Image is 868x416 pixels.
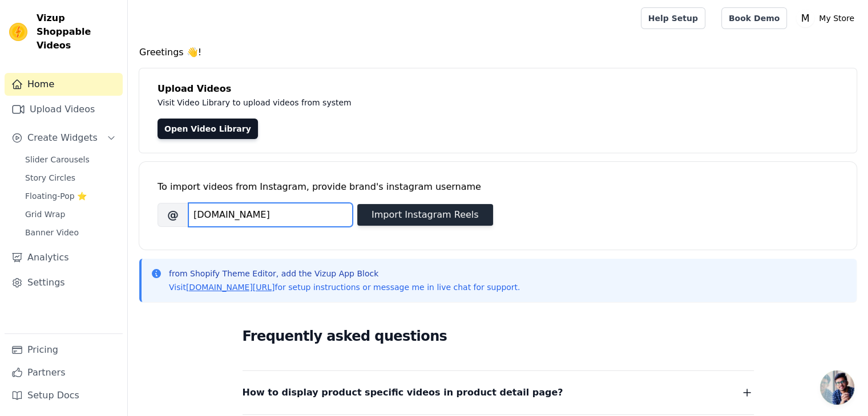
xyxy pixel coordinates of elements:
[5,127,123,149] button: Create Widgets
[25,209,65,220] span: Grid Wrap
[25,227,79,238] span: Banner Video
[158,96,669,109] p: Visit Video Library to upload videos from system
[158,119,258,139] a: Open Video Library
[18,170,123,186] a: Story Circles
[796,8,859,28] button: M My Store
[721,7,787,29] a: Book Demo
[186,283,275,292] a: [DOMAIN_NAME][URL]
[9,23,27,41] img: Vizup
[18,188,123,204] a: Floating-Pop ⭐
[25,172,75,183] span: Story Circles
[5,271,123,294] a: Settings
[243,385,563,401] span: How to display product specific videos in product detail page?
[357,204,493,226] button: Import Instagram Reels
[158,180,838,194] div: To import videos from Instagram, provide brand's instagram username
[814,8,859,28] p: My Store
[188,203,353,227] input: username
[169,268,520,279] p: from Shopify Theme Editor, add the Vizup App Block
[5,73,123,96] a: Home
[5,361,123,384] a: Partners
[5,246,123,269] a: Analytics
[169,282,520,293] p: Visit for setup instructions or message me in live chat for support.
[801,13,810,24] text: M
[158,203,188,227] span: @
[139,46,857,59] h4: Greetings 👋!
[5,384,123,407] a: Setup Docs
[37,11,118,52] span: Vizup Shoppable Videos
[158,82,838,96] h4: Upload Videos
[243,325,754,348] h2: Frequently asked questions
[641,7,705,29] a: Help Setup
[18,152,123,168] a: Slider Carousels
[25,154,90,165] span: Slider Carousels
[25,190,87,202] span: Floating-Pop ⭐
[820,370,854,405] div: Open chat
[18,206,123,222] a: Grid Wrap
[5,338,123,361] a: Pricing
[5,98,123,121] a: Upload Videos
[18,225,123,240] a: Banner Video
[27,131,98,145] span: Create Widgets
[243,385,754,401] button: How to display product specific videos in product detail page?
